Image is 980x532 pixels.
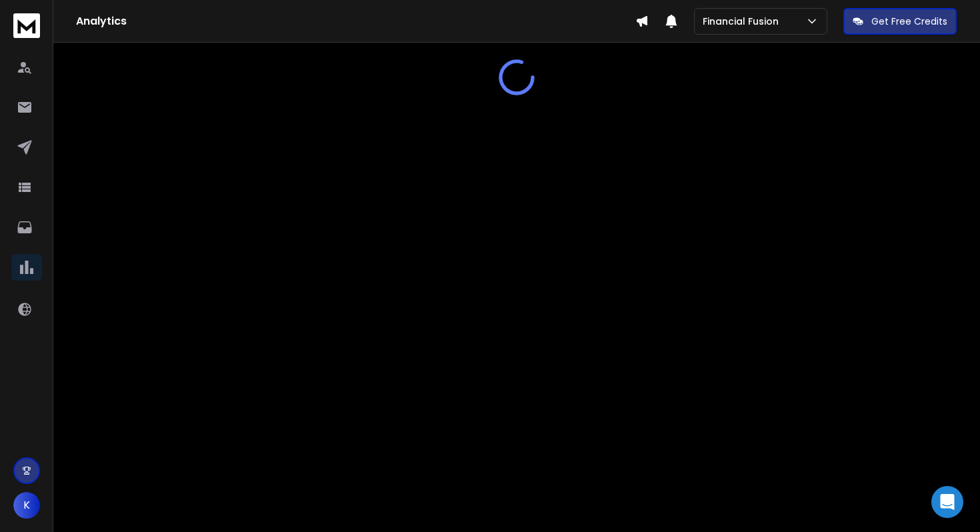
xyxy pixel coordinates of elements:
button: K [13,492,40,519]
h1: Analytics [76,13,635,29]
p: Financial Fusion [703,15,784,28]
p: Get Free Credits [871,15,947,28]
div: Open Intercom Messenger [931,486,963,518]
img: logo [13,13,40,38]
button: Get Free Credits [843,8,957,35]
